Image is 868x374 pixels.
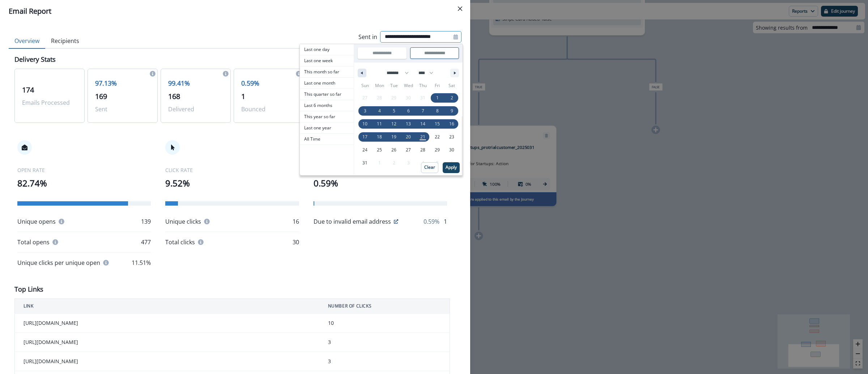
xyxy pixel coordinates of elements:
span: 4 [378,104,381,117]
span: 29 [435,143,440,156]
span: 2 [451,91,453,104]
span: 11 [377,117,382,130]
button: Last one year [300,122,354,134]
button: 8 [430,104,444,117]
span: 17 [362,130,367,143]
span: 20 [406,130,411,143]
p: Bounced [241,105,296,113]
button: 3 [358,104,372,117]
button: 29 [430,143,444,156]
span: 16 [449,117,454,130]
button: 18 [372,130,387,143]
th: LINK [15,299,319,314]
span: 10 [362,117,367,130]
p: 82.74% [17,177,151,190]
button: 10 [358,117,372,130]
th: NUMBER OF CLICKS [319,299,450,314]
button: 12 [387,117,401,130]
span: 6 [407,104,410,117]
p: 97.13% [95,78,150,88]
span: Last 6 months [300,100,354,111]
span: Thu [416,80,430,91]
button: 31 [358,156,372,169]
span: 13 [406,117,411,130]
button: Close [454,3,466,14]
span: 7 [422,104,424,117]
button: 5 [387,104,401,117]
button: 25 [372,143,387,156]
p: Total clicks [165,238,195,246]
button: 28 [416,143,430,156]
span: This year so far [300,111,354,122]
td: 3 [319,352,450,371]
button: 17 [358,130,372,143]
p: 0.59% [241,78,296,88]
button: Apply [443,162,460,173]
p: 139 [141,217,151,226]
button: 23 [444,130,459,143]
p: Apply [446,165,457,170]
span: 5 [393,104,395,117]
span: 18 [377,130,382,143]
button: 21 [416,130,430,143]
p: CLICK RATE [165,166,299,174]
button: Last 6 months [300,100,354,111]
p: 0.59% [314,177,447,190]
span: 21 [420,130,425,143]
span: Wed [401,80,416,91]
span: 9 [451,104,453,117]
div: Email Report [9,6,461,17]
p: 477 [141,238,151,246]
p: 99.41% [168,78,223,88]
p: Emails Processed [22,98,77,107]
td: [URL][DOMAIN_NAME] [15,352,319,371]
button: 2 [444,91,459,104]
p: 0.59% [424,217,439,226]
span: Tue [387,80,401,91]
button: 26 [387,143,401,156]
span: 23 [449,130,454,143]
button: Last one week [300,55,354,66]
span: 3 [364,104,366,117]
button: 13 [401,117,416,130]
td: [URL][DOMAIN_NAME] [15,314,319,333]
span: 174 [22,85,34,95]
button: This month so far [300,66,354,78]
p: Delivery Stats [14,55,56,64]
button: 14 [416,117,430,130]
button: 27 [401,143,416,156]
span: 12 [391,117,396,130]
button: 20 [401,130,416,143]
button: 16 [444,117,459,130]
button: 6 [401,104,416,117]
span: Last one day [300,44,354,55]
button: This year so far [300,111,354,122]
span: Fri [430,80,444,91]
button: 1 [430,91,444,104]
button: 19 [387,130,401,143]
button: 22 [430,130,444,143]
button: Last one day [300,44,354,55]
span: This quarter so far [300,89,354,100]
p: 1 [444,217,447,226]
p: OPEN RATE [17,166,151,174]
p: 30 [293,238,299,246]
span: 28 [420,143,425,156]
span: 1 [436,91,439,104]
p: Unique clicks per unique open [17,258,100,267]
span: 27 [406,143,411,156]
p: 16 [293,217,299,226]
span: Mon [372,80,387,91]
p: Unique opens [17,217,56,226]
button: 4 [372,104,387,117]
button: Last one month [300,78,354,89]
span: 25 [377,143,382,156]
span: Sun [358,80,372,91]
p: 11.51% [132,258,151,267]
button: 9 [444,104,459,117]
span: 8 [436,104,439,117]
p: Clear [424,165,435,170]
